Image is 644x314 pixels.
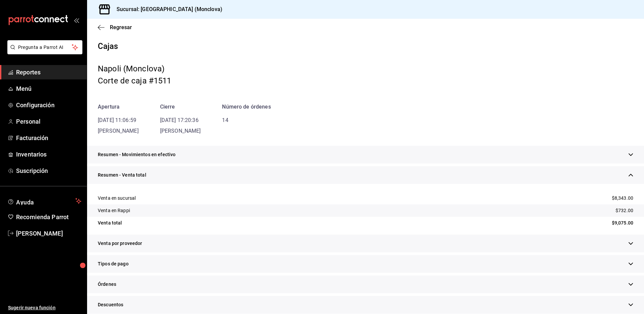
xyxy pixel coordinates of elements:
[110,24,132,30] span: Regresar
[160,117,199,123] time: [DATE] 17:20:36
[98,281,116,288] span: Órdenes
[98,172,146,179] span: Resumen - Venta total
[98,301,123,308] span: Descuentos
[98,151,175,158] span: Resumen - Movimientos en efectivo
[16,84,81,93] span: Menú
[98,240,142,247] span: Venta por proveedor
[74,17,79,23] button: open_drawer_menu
[16,229,81,238] span: [PERSON_NAME]
[222,116,271,124] div: 14
[160,128,201,134] span: [PERSON_NAME]
[612,195,633,202] span: $8,343.00
[98,117,136,123] time: [DATE] 11:06:59
[16,101,81,110] span: Configuración
[111,5,222,13] h3: Sucursal: [GEOGRAPHIC_DATA] (Monclova)
[98,103,139,111] div: Apertura
[18,44,72,51] span: Pregunta a Parrot AI
[16,166,81,175] span: Suscripción
[98,207,130,214] div: Venta en Rappi
[612,219,633,227] span: $9,075.00
[616,207,633,214] span: $732.00
[98,75,633,87] div: Corte de caja #1511
[98,219,122,227] div: Venta total
[16,68,81,77] span: Reportes
[16,150,81,159] span: Inventarios
[98,41,633,52] h1: Cajas
[98,24,132,30] button: Regresar
[5,49,82,56] a: Pregunta a Parrot AI
[98,128,139,134] span: [PERSON_NAME]
[160,103,201,111] div: Cierre
[98,63,633,75] div: Napoli (Monclova)
[16,197,73,205] span: Ayuda
[16,117,81,126] span: Personal
[16,212,81,222] span: Recomienda Parrot
[16,133,81,142] span: Facturación
[98,260,129,267] span: Tipos de pago
[98,195,136,202] div: Venta en sucursal
[7,40,82,54] button: Pregunta a Parrot AI
[222,103,271,111] div: Número de órdenes
[8,304,81,311] span: Sugerir nueva función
